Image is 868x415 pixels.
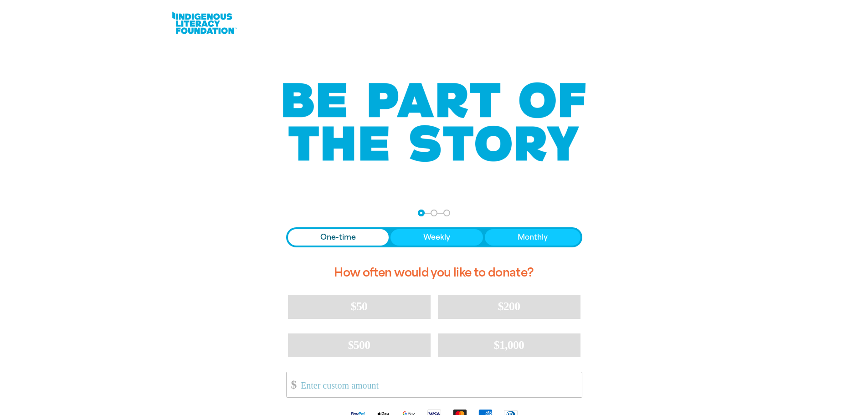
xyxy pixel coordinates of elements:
[351,300,367,313] span: $50
[518,232,548,243] span: Monthly
[288,295,431,318] button: $50
[288,333,431,357] button: $500
[390,229,483,246] button: Weekly
[423,232,450,243] span: Weekly
[494,338,524,352] span: $1,000
[498,300,520,313] span: $200
[348,338,370,352] span: $500
[275,64,594,180] img: Be part of the story
[438,333,580,357] button: $1,000
[320,232,356,243] span: One-time
[287,374,297,395] span: $
[418,210,425,216] button: Navigate to step 1 of 3 to enter your donation amount
[294,372,581,397] input: Enter custom amount
[438,295,580,318] button: $200
[485,229,580,246] button: Monthly
[286,258,582,287] h2: How often would you like to donate?
[431,210,437,216] button: Navigate to step 2 of 3 to enter your details
[288,229,389,246] button: One-time
[443,210,450,216] button: Navigate to step 3 of 3 to enter your payment details
[286,227,582,247] div: Donation frequency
